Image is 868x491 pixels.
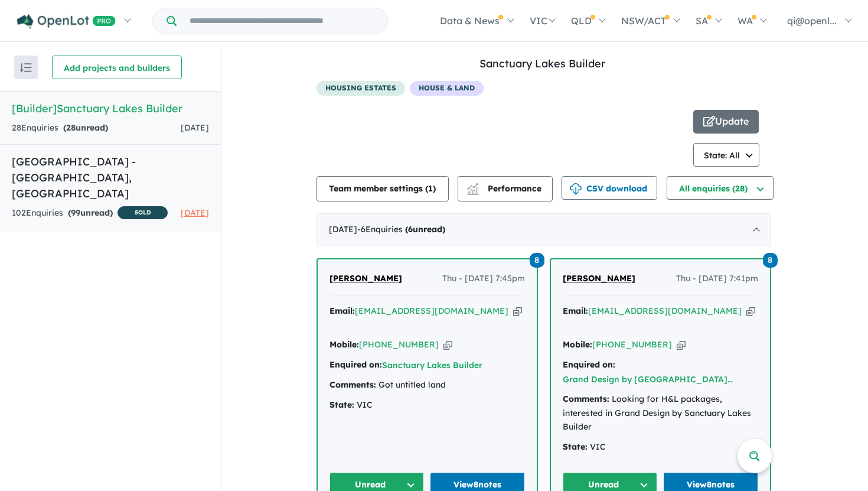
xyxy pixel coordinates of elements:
[382,359,482,372] button: Sanctuary Lakes Builder
[530,252,544,268] a: 8
[12,154,209,201] h5: [GEOGRAPHIC_DATA] - [GEOGRAPHIC_DATA] , [GEOGRAPHIC_DATA]
[693,143,760,167] button: State: All
[763,252,778,268] a: 8
[17,14,116,29] img: Openlot PRO Logo White
[563,339,592,350] strong: Mobile:
[563,440,758,454] div: VIC
[763,253,778,268] span: 8
[329,305,355,316] strong: Email:
[479,57,605,70] a: Sanctuary Lakes Builder
[408,224,413,235] span: 6
[329,359,382,370] strong: Enquired on:
[563,394,609,404] strong: Comments:
[12,100,209,116] h5: [Builder] Sanctuary Lakes Builder
[355,305,508,316] a: [EMAIL_ADDRESS][DOMAIN_NAME]
[458,176,553,201] button: Performance
[12,206,168,221] div: 102 Enquir ies
[405,224,445,235] strong: ( unread)
[563,441,588,452] strong: State:
[570,183,582,195] img: download icon
[787,15,837,27] span: qi@openl...
[179,8,385,34] input: Try estate name, suburb, builder or developer
[563,305,588,316] strong: Email:
[667,176,774,200] button: All enquiries (28)
[563,374,733,385] a: Grand Design by [GEOGRAPHIC_DATA]...
[513,305,522,317] button: Copy
[329,398,525,412] div: VIC
[563,373,733,386] button: Grand Design by [GEOGRAPHIC_DATA]...
[563,359,615,370] strong: Enquired on:
[329,272,402,286] a: [PERSON_NAME]
[181,207,209,218] span: [DATE]
[676,272,758,286] span: Thu - [DATE] 7:41pm
[181,122,209,133] span: [DATE]
[693,110,759,134] button: Update
[442,272,525,286] span: Thu - [DATE] 7:45pm
[316,213,771,246] div: [DATE]
[588,305,742,316] a: [EMAIL_ADDRESS][DOMAIN_NAME]
[563,273,635,284] span: [PERSON_NAME]
[467,187,479,194] img: bar-chart.svg
[118,206,168,219] span: SOLD
[329,399,354,410] strong: State:
[71,207,80,218] span: 99
[329,379,376,390] strong: Comments:
[592,339,672,350] a: [PHONE_NUMBER]
[329,273,402,284] span: [PERSON_NAME]
[746,305,755,317] button: Copy
[357,224,445,235] span: - 6 Enquir ies
[359,339,439,350] a: [PHONE_NUMBER]
[410,81,484,96] span: House & Land
[52,56,182,79] button: Add projects and builders
[329,339,359,350] strong: Mobile:
[12,121,108,135] div: 28 Enquir ies
[443,339,452,351] button: Copy
[329,378,525,392] div: Got untitled land
[20,63,32,72] img: sort.svg
[63,122,108,133] strong: ( unread)
[428,183,433,194] span: 1
[316,176,449,201] button: Team member settings (1)
[66,122,76,133] span: 28
[562,176,657,200] button: CSV download
[467,183,478,190] img: line-chart.svg
[563,272,635,286] a: [PERSON_NAME]
[469,183,541,194] span: Performance
[316,81,405,96] span: housing estates
[677,339,686,351] button: Copy
[382,360,482,370] a: Sanctuary Lakes Builder
[68,207,113,218] strong: ( unread)
[563,392,758,434] div: Looking for H&L packages, interested in Grand Design by Sanctuary Lakes Builder
[530,253,544,268] span: 8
